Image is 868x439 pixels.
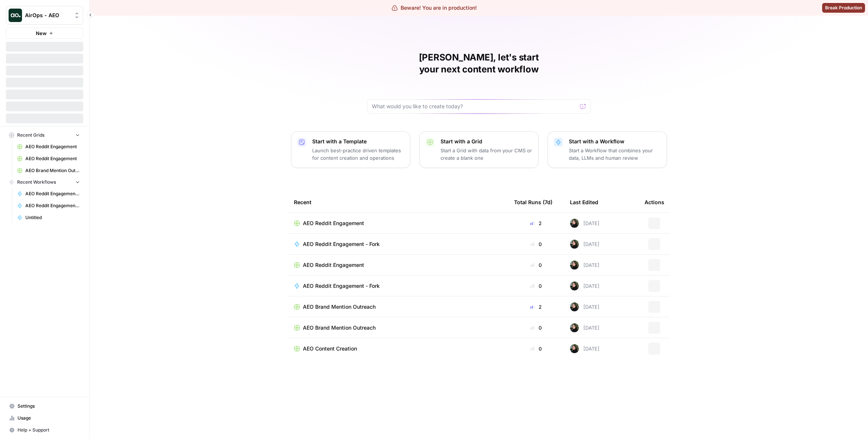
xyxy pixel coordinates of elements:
div: Beware! You are in production! [392,4,477,12]
div: Actions [645,192,664,212]
div: [DATE] [570,261,599,270]
a: AEO Reddit Engagement [14,153,83,165]
a: AEO Reddit Engagement [294,261,502,269]
a: Settings [6,400,83,412]
img: AirOps - AEO Logo [9,9,22,22]
span: AEO Brand Mention Outreach [303,324,376,331]
a: AEO Reddit Engagement - Fork [14,188,83,200]
img: eoqc67reg7z2luvnwhy7wyvdqmsw [570,323,579,332]
div: 2 [514,303,558,311]
div: [DATE] [570,281,599,290]
div: Recent [294,192,502,212]
button: Break Production [822,3,865,13]
p: Launch best-practice driven templates for content creation and operations [312,147,404,162]
div: 0 [514,282,558,290]
button: Start with a WorkflowStart a Workflow that combines your data, LLMs and human review [548,131,667,168]
img: eoqc67reg7z2luvnwhy7wyvdqmsw [570,219,579,228]
a: Usage [6,412,83,424]
a: AEO Reddit Engagement - Fork [14,200,83,212]
a: AEO Reddit Engagement - Fork [294,282,502,290]
span: AirOps - AEO [25,12,70,19]
span: Recent Grids [17,132,44,138]
span: AEO Reddit Engagement [303,261,364,269]
span: Usage [18,415,80,421]
div: Total Runs (7d) [514,192,552,212]
span: Untitled [25,214,80,221]
button: Help + Support [6,424,83,436]
span: Recent Workflows [17,179,56,186]
img: eoqc67reg7z2luvnwhy7wyvdqmsw [570,281,579,290]
button: Recent Workflows [6,177,83,188]
span: AEO Content Creation [303,345,357,352]
div: 2 [514,219,558,227]
h1: [PERSON_NAME], let's start your next content workflow [367,52,591,75]
p: Start with a Template [312,138,404,145]
div: 0 [514,324,558,331]
img: eoqc67reg7z2luvnwhy7wyvdqmsw [570,344,579,353]
span: AEO Brand Mention Outreach [25,167,80,174]
div: 0 [514,345,558,352]
button: Start with a TemplateLaunch best-practice driven templates for content creation and operations [291,131,410,168]
div: [DATE] [570,323,599,332]
a: AEO Brand Mention Outreach [14,165,83,177]
a: AEO Reddit Engagement [14,141,83,153]
a: AEO Content Creation [294,345,502,352]
span: AEO Brand Mention Outreach [303,303,376,311]
button: Start with a GridStart a Grid with data from your CMS or create a blank one [419,131,539,168]
button: Workspace: AirOps - AEO [6,6,83,25]
button: New [6,28,83,39]
p: Start with a Grid [441,138,532,145]
a: AEO Brand Mention Outreach [294,324,502,331]
div: [DATE] [570,344,599,353]
a: AEO Brand Mention Outreach [294,303,502,311]
span: AEO Reddit Engagement - Fork [25,190,80,197]
img: eoqc67reg7z2luvnwhy7wyvdqmsw [570,240,579,249]
input: What would you like to create today? [372,103,577,110]
div: Last Edited [570,192,598,212]
div: [DATE] [570,219,599,228]
img: eoqc67reg7z2luvnwhy7wyvdqmsw [570,302,579,311]
span: AEO Reddit Engagement - Fork [303,240,380,248]
p: Start with a Workflow [569,138,661,145]
span: Help + Support [18,427,80,433]
div: [DATE] [570,302,599,311]
a: AEO Reddit Engagement [294,219,502,227]
span: New [36,29,47,37]
span: AEO Reddit Engagement [25,143,80,150]
span: AEO Reddit Engagement [25,155,80,162]
span: AEO Reddit Engagement - Fork [303,282,380,290]
div: [DATE] [570,240,599,249]
button: Recent Grids [6,130,83,141]
p: Start a Grid with data from your CMS or create a blank one [441,147,532,162]
div: 0 [514,261,558,269]
a: Untitled [14,212,83,224]
img: eoqc67reg7z2luvnwhy7wyvdqmsw [570,261,579,270]
p: Start a Workflow that combines your data, LLMs and human review [569,147,661,162]
span: Break Production [825,4,862,11]
span: Settings [18,403,80,410]
span: AEO Reddit Engagement - Fork [25,202,80,209]
div: 0 [514,240,558,248]
span: AEO Reddit Engagement [303,219,364,227]
a: AEO Reddit Engagement - Fork [294,240,502,248]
